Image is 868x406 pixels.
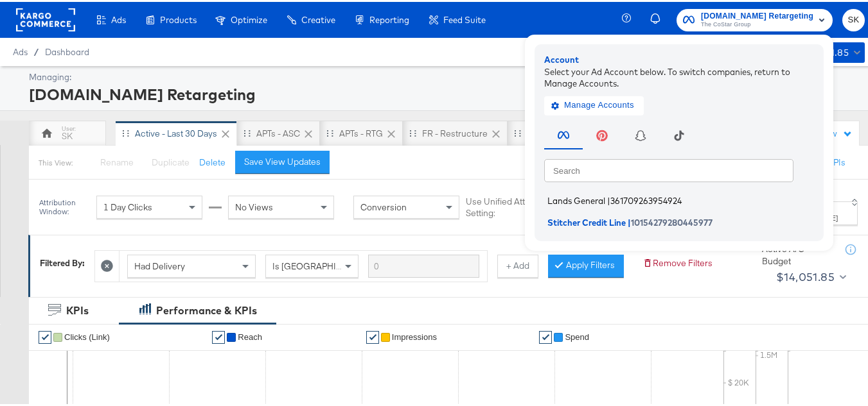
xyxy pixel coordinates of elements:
div: Attribution Window: [39,196,90,214]
span: Duplicate [152,155,190,166]
a: ✔ [212,329,225,342]
div: Drag to reorder tab [244,128,251,135]
span: No Views [235,199,273,211]
span: Manage Accounts [554,96,634,111]
div: APTs - RTG [339,126,383,138]
div: KPIs [66,301,89,316]
input: Enter a search term [368,253,479,276]
div: APTs - ASC [256,126,300,138]
div: Drag to reorder tab [122,128,129,135]
span: / [28,45,45,55]
a: ✔ [539,329,552,342]
span: 10154279280445977 [631,215,713,225]
span: Clicks (Link) [64,330,110,340]
span: Ads [13,45,28,55]
span: Reporting [369,13,409,23]
button: $14,051.85 [771,265,849,285]
label: Use Unified Attribution Setting: [466,194,579,217]
button: Manage Accounts [544,94,644,113]
span: Is [GEOGRAPHIC_DATA] [272,258,371,270]
span: Spend [565,330,589,340]
span: Conversion [360,199,407,211]
span: Products [160,13,197,23]
button: Apply Filters [548,253,624,276]
button: [DOMAIN_NAME] RetargetingThe CoStar Group [677,7,833,30]
span: Rename [100,155,134,166]
span: Impressions [392,330,437,340]
div: Drag to reorder tab [409,128,416,135]
span: Lands General [547,194,605,204]
div: Managing: [29,69,862,81]
div: FR - Restructure [422,126,488,138]
span: [DOMAIN_NAME] Retargeting [701,8,813,21]
span: Creative [301,13,335,23]
button: Save View Updates [235,149,330,172]
span: The CoStar Group [701,18,813,28]
span: 1 Day Clicks [103,199,152,211]
div: SK [62,128,73,140]
div: This View: [39,156,73,166]
a: ✔ [366,329,379,342]
button: Remove Filters [642,255,713,267]
div: Performance & KPIs [156,301,257,316]
div: Active A/C Budget [762,241,833,265]
button: SK [842,7,865,30]
div: $14,051.85 [776,266,835,285]
a: ✔ [39,329,51,342]
span: SK [847,11,860,26]
span: 361709263954924 [610,194,682,204]
span: | [607,194,610,204]
span: Stitcher Credit Line [547,215,626,225]
div: Filtered By: [40,255,85,267]
span: Had Delivery [134,258,185,270]
span: | [628,215,631,225]
span: Feed Suite [443,13,486,23]
div: Select your Ad Account below. To switch companies, return to Manage Accounts. [544,63,814,87]
button: + Add [497,253,538,276]
button: Delete [199,155,226,167]
span: Ads [111,13,126,23]
div: Active - Last 30 Days [135,126,217,138]
a: Dashboard [45,45,89,55]
div: Account [544,52,814,64]
span: Reach [238,330,262,340]
div: [DOMAIN_NAME] Retargeting [29,81,862,103]
div: Drag to reorder tab [514,128,521,135]
span: Optimize [231,13,267,23]
div: Drag to reorder tab [326,128,333,135]
div: Save View Updates [244,154,321,166]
